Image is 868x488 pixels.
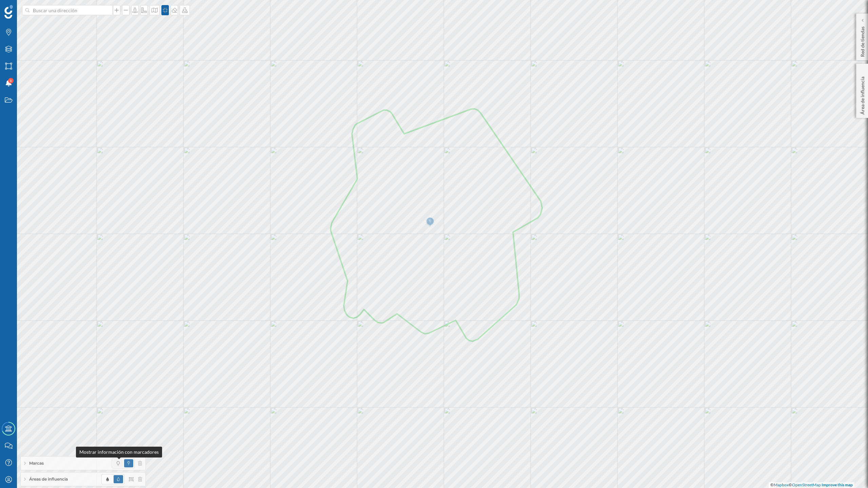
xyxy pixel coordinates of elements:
a: Improve this map [822,482,853,487]
span: 8 [10,77,12,84]
span: Marcas [29,460,44,466]
span: Soporte [14,5,38,11]
span: Áreas de influencia [29,476,68,482]
img: Geoblink Logo [4,5,13,19]
a: OpenStreetMap [792,482,821,487]
p: Área de influencia [859,74,866,115]
a: Mapbox [774,482,789,487]
div: Mostrar información con marcadores [76,447,162,457]
div: © © [769,482,854,488]
p: Red de tiendas [859,24,866,57]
